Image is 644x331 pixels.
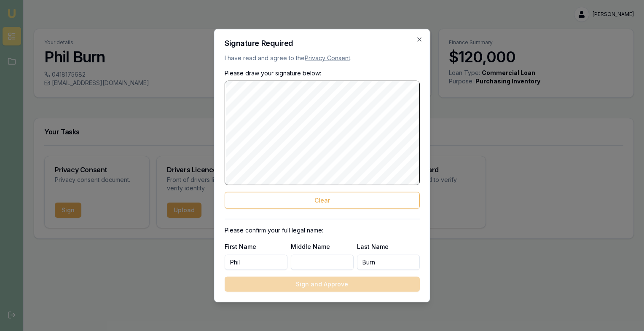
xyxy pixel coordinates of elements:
label: Middle Name [291,243,330,250]
h2: Signature Required [225,40,420,47]
p: I have read and agree to the . [225,54,420,62]
label: First Name [225,243,256,250]
label: Last Name [357,243,389,250]
button: Clear [225,192,420,208]
a: Privacy Consent [305,54,350,61]
p: Please confirm your full legal name: [225,226,420,234]
p: Please draw your signature below: [225,69,420,77]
